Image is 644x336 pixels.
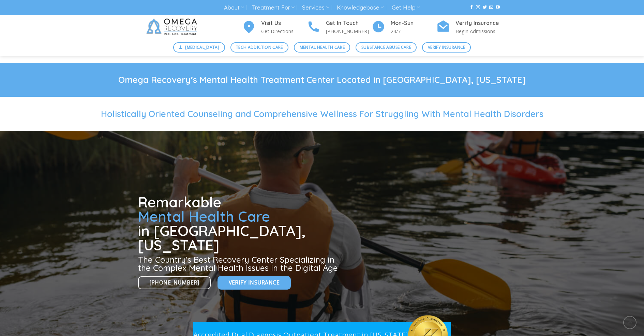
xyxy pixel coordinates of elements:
[101,108,543,119] span: Holistically Oriented Counseling and Comprehensive Wellness For Struggling With Mental Health Dis...
[326,27,372,35] p: [PHONE_NUMBER]
[261,27,307,35] p: Get Directions
[489,5,493,10] a: Send us an email
[242,19,307,35] a: Visit Us Get Directions
[361,44,411,50] span: Substance Abuse Care
[302,1,329,14] a: Services
[150,278,199,287] span: [PHONE_NUMBER]
[138,207,270,225] span: Mental Health Care
[229,278,280,287] span: Verify Insurance
[307,19,372,35] a: Get In Touch [PHONE_NUMBER]
[261,19,307,28] h4: Visit Us
[391,19,436,28] h4: Mon-Sun
[224,1,244,14] a: About
[337,1,384,14] a: Knowledgebase
[218,276,291,289] a: Verify Insurance
[326,19,372,28] h4: Get In Touch
[356,42,417,53] a: Substance Abuse Care
[391,27,436,35] p: 24/7
[252,1,295,14] a: Treatment For
[469,5,474,10] a: Follow on Facebook
[623,316,636,329] a: Go to top
[300,44,345,50] span: Mental Health Care
[230,42,289,53] a: Tech Addiction Care
[496,5,500,10] a: Follow on YouTube
[138,255,341,272] h3: The Country’s Best Recovery Center Specializing in the Complex Mental Health Issues in the Digita...
[185,44,219,50] span: [MEDICAL_DATA]
[483,5,487,10] a: Follow on Twitter
[138,276,211,290] a: [PHONE_NUMBER]
[476,5,480,10] a: Follow on Instagram
[455,19,501,28] h4: Verify Insurance
[428,44,465,50] span: Verify Insurance
[436,19,501,35] a: Verify Insurance Begin Admissions
[455,27,501,35] p: Begin Admissions
[173,42,225,53] a: [MEDICAL_DATA]
[138,195,341,252] h1: Remarkable in [GEOGRAPHIC_DATA], [US_STATE]
[392,1,420,14] a: Get Help
[236,44,283,50] span: Tech Addiction Care
[422,42,471,53] a: Verify Insurance
[294,42,350,53] a: Mental Health Care
[143,15,203,39] img: Omega Recovery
